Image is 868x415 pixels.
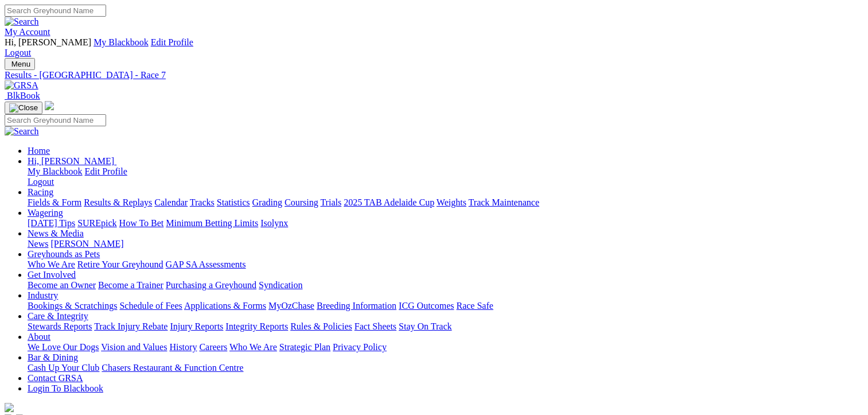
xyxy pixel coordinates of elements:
div: My Account [5,37,863,58]
a: Schedule of Fees [119,301,182,311]
a: Fields & Form [28,197,81,207]
a: News & Media [28,228,84,238]
span: Hi, [PERSON_NAME] [5,37,91,47]
span: Hi, [PERSON_NAME] [28,156,114,166]
img: logo-grsa-white.png [5,403,14,412]
a: Become a Trainer [98,280,164,290]
a: GAP SA Assessments [166,259,246,269]
a: Contact GRSA [28,373,83,383]
div: Wagering [28,218,863,228]
div: Bar & Dining [28,363,863,373]
a: Track Injury Rebate [94,321,168,331]
a: Results & Replays [84,197,152,207]
a: Careers [199,342,227,352]
a: Wagering [28,208,63,218]
a: Calendar [154,197,188,207]
div: About [28,342,863,352]
a: Tracks [190,197,215,207]
a: MyOzChase [268,301,314,311]
div: Racing [28,197,863,208]
a: Strategic Plan [279,342,330,352]
div: Get Involved [28,280,863,290]
a: Become an Owner [28,280,96,290]
a: Isolynx [260,218,288,228]
a: Applications & Forms [184,301,266,311]
a: Stewards Reports [28,321,92,331]
a: Industry [28,290,58,300]
a: My Account [5,27,50,37]
a: Results - [GEOGRAPHIC_DATA] - Race 7 [5,70,863,80]
a: Login To Blackbook [28,383,103,393]
div: Care & Integrity [28,321,863,332]
div: Industry [28,301,863,311]
a: Statistics [217,197,250,207]
a: Home [28,146,50,156]
div: News & Media [28,239,863,249]
img: logo-grsa-white.png [45,101,54,110]
a: Breeding Information [317,301,396,311]
a: 2025 TAB Adelaide Cup [344,197,434,207]
img: Search [5,17,39,27]
a: About [28,332,50,342]
a: Cash Up Your Club [28,363,99,373]
a: Minimum Betting Limits [166,218,258,228]
input: Search [5,114,106,126]
a: Grading [252,197,282,207]
a: [DATE] Tips [28,218,75,228]
a: Racing [28,187,53,197]
input: Search [5,5,106,17]
button: Toggle navigation [5,102,42,114]
a: SUREpick [77,218,116,228]
a: Privacy Policy [333,342,387,352]
a: BlkBook [5,91,40,100]
a: Rules & Policies [290,321,352,331]
a: Weights [437,197,466,207]
a: Syndication [259,280,302,290]
div: Greyhounds as Pets [28,259,863,270]
div: Hi, [PERSON_NAME] [28,166,863,187]
a: Bar & Dining [28,352,78,362]
a: Chasers Restaurant & Function Centre [102,363,243,373]
a: News [28,239,48,249]
button: Toggle navigation [5,58,35,70]
a: Logout [28,177,54,187]
a: Greyhounds as Pets [28,249,100,259]
img: Search [5,126,39,137]
span: BlkBook [7,91,40,100]
a: Edit Profile [151,37,193,47]
a: Retire Your Greyhound [77,259,164,269]
a: Get Involved [28,270,76,280]
a: How To Bet [119,218,164,228]
img: GRSA [5,80,38,91]
a: Stay On Track [399,321,451,331]
a: Who We Are [229,342,277,352]
a: Purchasing a Greyhound [166,280,256,290]
span: Menu [11,60,30,68]
a: Vision and Values [101,342,167,352]
a: Logout [5,48,31,57]
img: Close [9,103,38,113]
a: History [169,342,197,352]
a: Care & Integrity [28,311,88,321]
a: Race Safe [456,301,493,311]
a: ICG Outcomes [399,301,454,311]
a: My Blackbook [94,37,149,47]
a: We Love Our Dogs [28,342,99,352]
a: Coursing [285,197,318,207]
a: Track Maintenance [469,197,539,207]
a: Hi, [PERSON_NAME] [28,156,116,166]
a: Fact Sheets [355,321,396,331]
a: Injury Reports [170,321,223,331]
a: Trials [320,197,341,207]
a: Bookings & Scratchings [28,301,117,311]
a: Who We Are [28,259,75,269]
a: [PERSON_NAME] [50,239,123,249]
a: Edit Profile [85,166,127,176]
a: Integrity Reports [225,321,288,331]
a: My Blackbook [28,166,83,176]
